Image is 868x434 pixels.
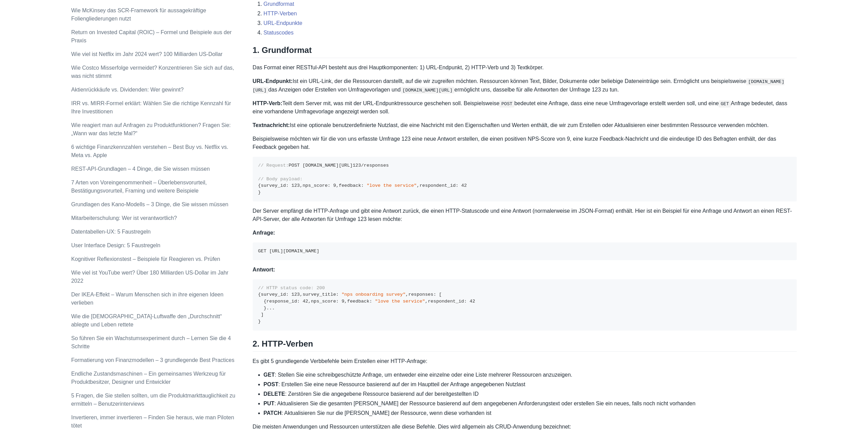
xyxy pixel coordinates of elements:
[281,410,491,416] font: : Aktualisieren Sie nur die [PERSON_NAME] der Ressource, wenn diese vorhanden ist
[464,299,467,304] span: :
[253,424,571,430] font: Die meisten Anwendungen und Ressourcen unterstützen alle diese Befehle. Dies wird allgemein als C...
[253,78,293,84] font: URL-Endpunkt:
[401,87,455,94] code: [DOMAIN_NAME][URL]
[71,313,222,327] a: Wie die [DEMOGRAPHIC_DATA]-Luftwaffe den „Durchschnitt“ ablegte und Leben rettete
[71,357,235,363] font: Formatierung von Finanzmodellen – 3 grundlegende Best Practices
[300,292,303,297] span: ,
[258,319,261,324] span: }
[275,401,696,406] font: : Aktualisieren Sie die gesamten [PERSON_NAME] der Ressource basierend auf dem angegebenen Anford...
[293,78,746,84] font: Ist ein URL-Link, der die Ressourcen darstellt, auf die wir zugreifen möchten. Ressourcen können ...
[300,183,303,188] span: ,
[336,299,339,304] span: :
[71,100,231,114] a: IRR vs. MIRR-Formel erklärt: Wählen Sie die richtige Kennzahl für Ihre Investitionen
[261,312,264,317] span: ]
[264,381,279,387] font: POST
[361,183,364,188] span: :
[264,11,297,16] a: HTTP-Verben
[71,393,235,407] a: 5 Fragen, die Sie stellen sollten, um die Produktmarkttauglichkeit zu ermitteln – Benutzerinterviews
[286,183,289,188] span: :
[514,100,719,106] font: bedeutet eine Anfrage, dass eine neue Umfragevorlage erstellt werden soll, und eine
[336,183,339,188] span: ,
[470,299,475,304] span: 42
[253,100,282,106] font: HTTP-Verb:
[71,270,229,284] font: Wie viel ist YouTube wert? Über 180 Milliarden US-Dollar im Jahr 2022
[71,215,177,221] a: Mitarbeiterschulung: Wer ist verantwortlich?
[71,256,220,262] a: Kognitiver Reflexionstest – Beispiele für Reagieren vs. Prüfen
[454,87,619,93] font: ermöglicht uns, dasselbe für alle Antworten der Umfrage 123 zu tun.
[258,183,261,188] span: {
[264,401,275,406] font: PUT
[253,358,427,364] font: Es gibt 5 grundlegende Verbbefehle beim Erstellen einer HTTP-Anfrage:
[264,306,266,311] span: }
[417,183,420,188] span: ,
[367,183,417,188] span: "love the service"
[253,230,275,236] font: Anfrage:
[406,292,408,297] span: ,
[275,372,572,378] font: : Stellen Sie eine schreibgeschützte Anfrage, um entweder eine einzelne oder eine Liste mehrerer ...
[297,299,300,304] span: :
[253,208,792,222] font: Der Server empfängt die HTTP-Anfrage und gibt eine Antwort zurück, die einen HTTP-Statuscode und ...
[71,180,207,194] font: 7 Arten von Voreingenommenheit – Überlebensvorurteil, Bestätigungsvorurteil, Framing und weitere ...
[264,20,303,26] a: URL-Endpunkte
[439,292,442,297] span: [
[71,166,210,172] a: REST-API-Grundlagen – 4 Dinge, die Sie wissen müssen
[71,65,234,79] a: Wie Costco Misserfolge vermeidet? Konzentrieren Sie sich auf das, was nicht stimmt
[71,8,206,22] a: Wie McKinsey das SCR-Framework für aussagekräftige Foliengliederungen nutzt
[71,415,234,429] a: Invertieren, immer invertieren – Finden Sie heraus, wie man Piloten tötet
[328,183,330,188] span: :
[253,45,312,55] font: 1. Grundformat
[268,87,401,93] font: das Anzeigen oder Erstellen von Umfragevorlagen und
[71,292,223,306] a: Der IKEA-Effekt – Warum Menschen sich in ihre eigenen Ideen verlieben
[303,299,308,304] span: 42
[286,292,289,297] span: :
[341,299,344,304] span: 9
[375,299,425,304] span: "love the service"
[71,242,160,248] font: User Interface Design: 5 Faustregeln
[71,229,151,235] a: Datentabellen-UX: 5 Faustregeln
[499,100,514,107] code: POST
[258,249,319,254] code: GET [URL][DOMAIN_NAME]
[71,371,226,385] a: Endliche Zustandsmaschinen – Ein gemeinsames Werkzeug für Produktbesitzer, Designer und Entwickler
[282,100,500,106] font: Teilt dem Server mit, was mit der URL-Endpunktressource geschehen soll. Beispielsweise
[71,51,223,57] font: Wie viel ist Netflix im Jahr 2024 wert? 100 Milliarden US-Dollar
[425,299,428,304] span: ,
[353,163,361,168] span: 123
[71,87,184,93] font: Aktienrückkäufe vs. Dividenden: Wer gewinnt?
[71,122,231,136] a: Wie reagiert man auf Anfragen zu Produktfunktionen? Fragen Sie: „Wann war das letzte Mal?“
[71,335,231,349] font: So führen Sie ein Wachstumsexperiment durch – Lernen Sie die 4 Schritte
[719,100,731,107] code: GET
[258,190,261,195] span: }
[336,292,339,297] span: :
[264,372,275,378] font: GET
[253,122,290,128] font: Textnachricht:
[290,122,769,128] font: Ist eine optionale benutzerdefinierte Nutzlast, die eine Nachricht mit den Eigenschaften und Wert...
[258,177,303,182] span: // Body payload:
[253,267,275,272] font: Antwort:
[258,285,475,324] code: survey_id survey_title responses response_id nps_score feedback respondent_id ...
[264,1,294,7] a: Grundformat
[456,183,458,188] span: :
[253,339,313,348] font: 2. HTTP-Verben
[264,391,285,397] font: DELETE
[264,299,266,304] span: {
[71,29,232,43] a: Return on Invested Capital (ROIC) – Formel und Beispiele aus der Praxis
[341,292,406,297] span: "nps onboarding survey"
[71,201,229,207] a: Grundlagen des Kano-Modells – 3 Dinge, die Sie wissen müssen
